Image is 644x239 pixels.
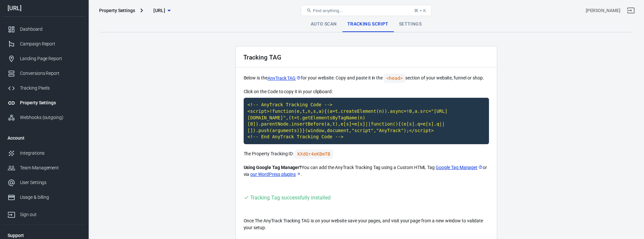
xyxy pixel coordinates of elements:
[20,114,81,121] div: Webhooks (outgoing)
[301,5,432,16] button: Find anything...⌘ + K
[2,95,86,110] a: Property Settings
[2,161,86,175] a: Team Management
[2,22,86,37] a: Dashboard
[244,217,489,231] p: Once The AnyTrack Tracking TAG is on your website save your pages, and visit your page from a new...
[2,146,86,161] a: Integrations
[244,164,489,178] p: You can add the AnyTrack Tracking Tag using a Custom HTML Tag or via .
[436,164,483,171] a: Google Tag Manager
[250,194,331,202] div: Tracking Tag successfully installed
[244,88,489,95] p: Click on the Code to copy it in your clipboard:
[295,149,333,159] code: Click to copy
[623,3,639,18] a: Sign out
[250,171,301,178] a: our WordPress plugins
[2,205,86,222] a: Sign out
[20,70,81,77] div: Conversions Report
[20,211,81,218] div: Sign out
[2,110,86,125] a: Webhooks (outgoing)
[268,75,301,82] a: AnyTrack TAG
[2,175,86,190] a: User Settings
[305,16,342,32] a: Auto Scan
[244,149,489,159] p: The Property Tracking ID:
[20,164,81,171] div: Team Management
[414,8,426,13] div: ⌘ + K
[244,165,302,170] strong: Using Google Tag Manager?
[244,194,331,202] div: Visit your website to trigger the Tracking Tag and validate your setup.
[146,5,178,17] button: [URL]
[394,16,427,32] a: Settings
[243,54,281,61] h2: Tracking TAG
[2,66,86,81] a: Conversions Report
[313,8,343,13] span: Find anything...
[20,179,81,186] div: User Settings
[342,16,394,32] a: Tracking Script
[20,150,81,157] div: Integrations
[20,194,81,201] div: Usage & billing
[20,55,81,62] div: Landing Page Report
[244,98,489,144] code: Click to copy
[99,7,135,14] div: Property Settings
[2,130,86,146] li: Account
[153,7,165,15] span: companio.ai
[2,81,86,95] a: Tracking Pixels
[586,7,620,14] div: Account id: m2kaqM7f
[20,99,81,106] div: Property Settings
[20,26,81,33] div: Dashboard
[2,190,86,205] a: Usage & billing
[2,37,86,51] a: Campaign Report
[384,74,405,83] code: <head>
[2,5,86,11] div: [URL]
[20,85,81,92] div: Tracking Pixels
[2,51,86,66] a: Landing Page Report
[20,41,81,47] div: Campaign Report
[244,74,489,83] p: Below is the for your website. Copy and paste it in the section of your website, funnel or shop.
